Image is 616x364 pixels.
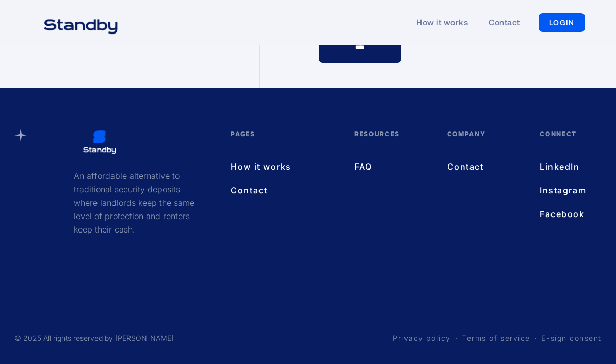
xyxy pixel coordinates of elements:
a: LOGIN [539,13,586,32]
a: Terms of service [462,333,530,343]
a: How it works [231,160,334,173]
a: Facebook [540,207,581,221]
a: home [31,12,131,33]
p: An affordable alternative to traditional security deposits where landlords keep the same level of... [74,169,200,236]
a: · [455,333,458,343]
a: Privacy policy [393,333,451,343]
a: LinkedIn [540,160,581,173]
div: © 2025 All rights reserved by [PERSON_NAME] [14,333,174,343]
a: Contact [231,184,334,197]
a: · [534,333,538,343]
a: FAQ [354,160,427,173]
a: Instagram [540,184,581,197]
div: Connect [540,129,581,160]
div: pages [231,129,334,160]
a: E-sign consent [541,333,602,343]
div: Resources [354,129,427,160]
a: Contact [447,160,520,173]
div: Company [447,129,520,160]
